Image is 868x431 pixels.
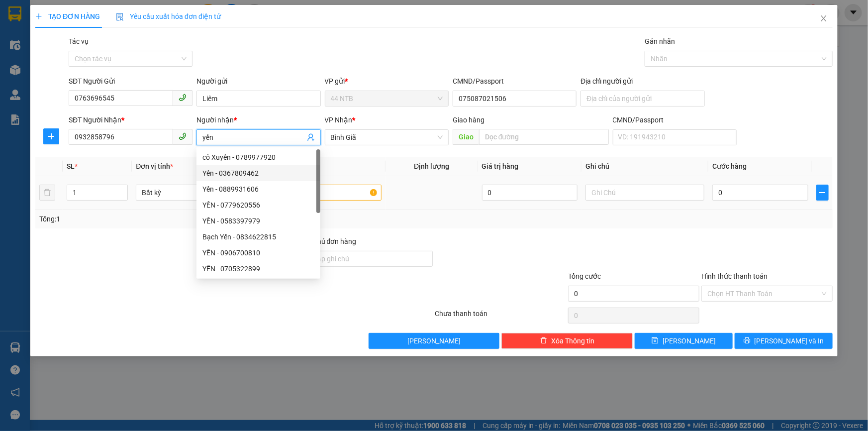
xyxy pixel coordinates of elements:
[196,149,320,165] div: cô Xuyến - 0789977920
[434,308,568,325] div: Chưa thanh toán
[202,184,314,195] div: Yến - 0889931606
[69,37,89,45] label: Tác vụ
[69,114,193,125] div: SĐT Người Nhận
[755,335,824,346] span: [PERSON_NAME] và In
[407,335,461,346] span: [PERSON_NAME]
[414,162,449,170] span: Định lượng
[35,13,42,20] span: plus
[136,162,173,170] span: Đơn vị tính
[580,91,704,107] input: Địa chỉ của người gửi
[44,132,59,140] span: plus
[67,162,75,170] span: SL
[540,337,547,345] span: delete
[453,116,484,124] span: Giao hàng
[712,162,747,170] span: Cước hàng
[325,76,449,87] div: VP gửi
[613,114,737,125] div: CMND/Passport
[744,337,751,345] span: printer
[202,263,314,274] div: YẾN - 0705322899
[39,185,55,201] button: delete
[645,37,675,45] label: Gán nhãn
[482,162,519,170] span: Giá trị hàng
[39,214,335,224] div: Tổng: 1
[369,333,500,349] button: [PERSON_NAME]
[179,94,187,102] span: phone
[69,76,193,87] div: SĐT Người Gửi
[810,5,838,33] button: Close
[479,129,609,145] input: Dọc đường
[652,337,659,345] span: save
[142,185,249,200] span: Bất kỳ
[820,14,828,22] span: close
[35,12,100,20] span: TẠO ĐƠN HÀNG
[196,165,320,181] div: Yến - 0367809462
[501,333,633,349] button: deleteXóa Thông tin
[196,261,320,277] div: YẾN - 0705322899
[580,76,704,87] div: Địa chỉ người gửi
[663,335,716,346] span: [PERSON_NAME]
[817,189,828,197] span: plus
[179,132,187,140] span: phone
[116,12,221,20] span: Yêu cầu xuất hóa đơn điện tử
[196,114,320,125] div: Người nhận
[325,116,353,124] span: VP Nhận
[202,231,314,242] div: Bạch Yến - 0834622815
[331,130,443,145] span: Bình Giã
[302,237,357,245] label: Ghi chú đơn hàng
[116,13,124,21] img: icon
[202,152,314,163] div: cô Xuyến - 0789977920
[196,213,320,229] div: YẾN - 0583397979
[585,185,704,201] input: Ghi Chú
[196,76,320,87] div: Người gửi
[453,76,577,87] div: CMND/Passport
[581,157,708,176] th: Ghi chú
[196,181,320,197] div: Yến - 0889931606
[816,185,829,201] button: plus
[568,272,601,280] span: Tổng cước
[202,215,314,226] div: YẾN - 0583397979
[202,168,314,179] div: Yến - 0367809462
[635,333,733,349] button: save[PERSON_NAME]
[701,272,768,280] label: Hình thức thanh toán
[331,91,443,106] span: 44 NTB
[735,333,833,349] button: printer[PERSON_NAME] và In
[263,185,382,201] input: VD: Bàn, Ghế
[202,200,314,211] div: YẾN - 0779620556
[302,251,433,267] input: Ghi chú đơn hàng
[196,245,320,261] div: YẾN - 0906700810
[196,197,320,213] div: YẾN - 0779620556
[551,335,594,346] span: Xóa Thông tin
[196,229,320,245] div: Bạch Yến - 0834622815
[307,133,315,141] span: user-add
[482,185,578,201] input: 0
[43,128,59,144] button: plus
[453,129,479,145] span: Giao
[202,247,314,258] div: YẾN - 0906700810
